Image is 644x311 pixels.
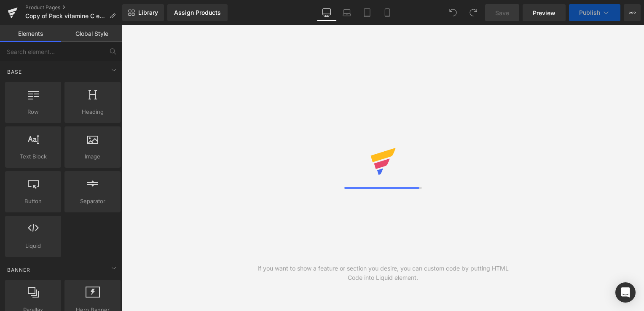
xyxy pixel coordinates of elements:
a: Laptop [337,4,357,21]
span: Copy of Pack vitamine C et E [25,13,106,19]
button: Publish [569,4,620,21]
span: Row [8,107,59,116]
a: Product Pages [25,4,122,11]
span: Publish [579,9,600,16]
a: Global Style [61,25,122,42]
button: Undo [445,4,462,21]
span: Base [6,68,23,76]
a: Tablet [357,4,377,21]
a: Mobile [377,4,397,21]
a: Desktop [317,4,337,21]
a: Preview [523,4,566,21]
a: New Library [122,4,164,21]
span: Heading [67,107,118,116]
span: Text Block [8,152,59,161]
div: If you want to show a feature or section you desire, you can custom code by putting HTML Code int... [252,264,514,282]
span: Liquid [8,241,59,250]
div: Open Intercom Messenger [615,282,636,303]
span: Banner [6,266,31,274]
span: Preview [533,8,555,17]
span: Save [495,8,509,17]
span: Separator [67,197,118,206]
span: Image [67,152,118,161]
span: Library [138,9,158,16]
div: Assign Products [174,9,221,16]
button: More [624,4,641,21]
span: Button [8,197,59,206]
button: Redo [465,4,482,21]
